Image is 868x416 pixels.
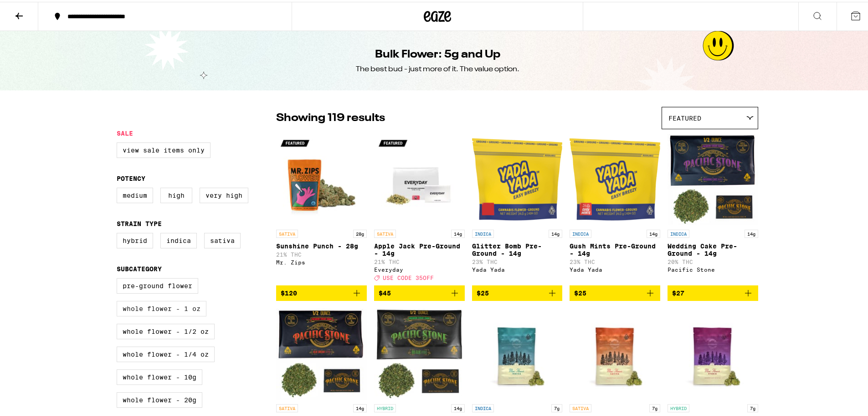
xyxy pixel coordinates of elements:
h1: Bulk Flower: 5g and Up [375,45,500,61]
p: Showing 119 results [276,109,385,124]
img: Pacific Stone - 805 Glue Pre-Ground - 14g [374,306,465,398]
label: Sativa [204,231,241,247]
img: Mr. Zips - Sunshine Punch - 28g [276,132,367,223]
label: Hybrid [117,231,153,247]
div: Everyday [374,265,465,271]
p: 14g [549,228,562,236]
a: Open page for Sunshine Punch - 28g from Mr. Zips [276,132,367,284]
img: Pacific Stone - Blue Dream Pre-Ground - 14g [276,306,367,398]
label: View Sale Items Only [117,141,211,156]
p: 23% THC [472,257,563,263]
img: Humboldt Farms - GMOz Minis - 7g [472,306,563,398]
p: 7g [649,402,660,411]
p: 23% THC [570,257,660,263]
a: Open page for Apple Jack Pre-Ground - 14g from Everyday [374,132,465,284]
span: Hi. Need any help? [5,6,66,14]
span: $25 [477,288,489,295]
div: Mr. Zips [276,258,367,263]
img: Humboldt Farms - Papaya Bomb Mini's - 7g [570,306,660,398]
p: HYBRID [668,402,689,411]
p: 21% THC [374,257,465,263]
legend: Sale [117,128,133,135]
button: Add to bag [472,284,563,299]
p: 7g [747,402,758,411]
p: SATIVA [276,402,298,411]
a: Open page for Wedding Cake Pre-Ground - 14g from Pacific Stone [668,132,758,284]
label: Whole Flower - 20g [117,390,202,406]
p: SATIVA [276,228,298,236]
p: SATIVA [374,228,396,236]
p: 28g [353,228,367,236]
button: Add to bag [570,284,660,299]
a: Open page for Gush Mints Pre-Ground - 14g from Yada Yada [570,132,660,284]
label: High [160,186,192,201]
p: Sunshine Punch - 28g [276,241,367,248]
span: USE CODE 35OFF [383,273,434,279]
span: Featured [668,113,701,120]
p: 14g [451,228,465,236]
p: INDICA [472,228,494,236]
a: Open page for Glitter Bomb Pre-Ground - 14g from Yada Yada [472,132,563,284]
label: Whole Flower - 1/2 oz [117,322,215,337]
img: Humboldt Farms - G-Tank Mini's - 7g [668,306,758,398]
p: INDICA [668,228,689,236]
img: Everyday - Apple Jack Pre-Ground - 14g [374,132,465,223]
p: Wedding Cake Pre-Ground - 14g [668,241,758,255]
p: 14g [451,402,465,411]
label: Indica [160,231,197,247]
img: Pacific Stone - Wedding Cake Pre-Ground - 14g [668,132,758,223]
p: 14g [647,228,660,236]
p: 21% THC [276,250,367,256]
legend: Potency [117,173,145,180]
span: $27 [672,288,684,295]
p: HYBRID [374,402,396,411]
label: Medium [117,186,153,201]
legend: Strain Type [117,218,162,226]
p: SATIVA [570,402,591,411]
label: Pre-ground Flower [117,276,198,292]
p: Gush Mints Pre-Ground - 14g [570,241,660,255]
p: 20% THC [668,257,758,263]
div: Yada Yada [570,265,660,271]
button: Add to bag [276,284,367,299]
p: Glitter Bomb Pre-Ground - 14g [472,241,563,255]
label: Whole Flower - 1 oz [117,299,206,315]
span: $45 [379,288,391,295]
legend: Subcategory [117,263,162,271]
button: Add to bag [668,284,758,299]
p: 7g [551,402,562,411]
img: Yada Yada - Glitter Bomb Pre-Ground - 14g [472,132,563,223]
label: Very High [200,186,248,201]
p: INDICA [570,228,591,236]
div: Pacific Stone [668,265,758,271]
p: 14g [353,402,367,411]
div: Yada Yada [472,265,563,271]
p: Apple Jack Pre-Ground - 14g [374,241,465,255]
img: Yada Yada - Gush Mints Pre-Ground - 14g [570,132,660,223]
label: Whole Flower - 1/4 oz [117,345,215,360]
div: The best bud - just more of it. The value option. [356,63,519,73]
span: $120 [281,288,297,295]
p: INDICA [472,402,494,411]
button: Add to bag [374,284,465,299]
span: $25 [574,288,586,295]
p: 14g [745,228,758,236]
label: Whole Flower - 10g [117,368,202,383]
